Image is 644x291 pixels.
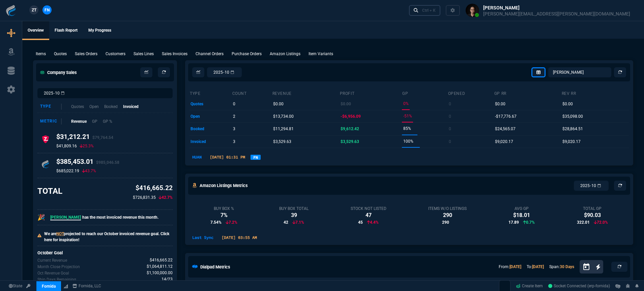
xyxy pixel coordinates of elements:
a: 30 Days [560,264,574,269]
p: 0.7% [523,219,535,225]
th: GP [402,88,447,98]
div: 39 [279,211,309,219]
p: 100% [403,137,413,146]
p: $35,098.00 [562,112,583,121]
p: From: [499,264,521,270]
p: Open [89,104,99,110]
span: Revenue for Oct. [150,257,173,263]
p: $9,020.17 [495,137,513,146]
a: Flash Report [49,21,83,40]
p: 0 [233,99,235,109]
p: 0% [403,99,409,108]
div: Metric [40,118,62,124]
div: Buy Box % [210,206,237,211]
p: $11,294.81 [273,124,294,134]
p: 0 [449,112,451,121]
a: Create Item [513,281,546,291]
div: Type [40,104,62,110]
p: Uses current month's data to project the month's close. [37,264,80,270]
span: Company Revenue Goal for Oct. [147,270,173,276]
h5: Company Sales [40,69,77,76]
p: $41,809.16 [56,143,77,149]
p: Sales Orders [75,51,97,57]
p: $0.00 [495,99,505,109]
p: [DATE] 03:55 AM [219,234,260,241]
p: Revenue [71,118,87,124]
span: Socket Connected (erp-fornida) [548,284,610,288]
p: -51% [403,111,412,121]
span: $79,764.54 [92,135,113,140]
span: 42 [284,219,288,225]
p: 42.7% [158,194,173,201]
th: GP RR [494,88,561,98]
th: revenue [272,88,340,98]
p: $24,565.07 [495,124,516,134]
p: -$6,956.09 [341,112,361,121]
a: [DATE] [532,264,544,269]
p: 43.7% [82,168,96,174]
h4: $385,453.01 [56,157,119,168]
p: Booked [104,104,118,110]
p: $0.00 [341,99,351,109]
p: Last Sync [189,234,216,241]
th: Rev RR [561,88,629,98]
p: $726,831.35 [133,194,156,201]
p: 7.2% [226,219,237,225]
span: 290 [442,219,449,225]
p: Quotes [71,104,84,110]
p: $3,529.63 [273,137,291,146]
div: Stock Not Listed [351,206,386,211]
h6: October Goal [37,250,173,256]
th: type [189,88,232,98]
a: My Progress [83,21,117,40]
div: $90.03 [577,211,608,219]
p: -$17,776.67 [495,112,517,121]
p: spec.value [141,270,173,276]
p: Span: [549,264,574,270]
div: Buy Box Total [279,206,309,211]
p: Amazon Listings [270,51,300,57]
div: Total GP [577,206,608,211]
p: 4.4% [367,219,379,225]
p: [DATE] 01:31 PM [207,154,248,160]
td: quotes [189,98,232,110]
span: Out of 23 ship days in Oct - there are 14 remaining. [162,276,173,283]
h5: Amazon Listings Metrics [200,182,248,189]
p: 🎉 [37,213,45,222]
span: Uses current month's data to project the month's close. [147,263,173,270]
p: Channel Orders [196,51,224,57]
p: spec.value [155,276,173,283]
a: FN [251,155,261,160]
p: Items [36,51,46,57]
p: 3 [233,124,235,134]
p: We are projected to reach our October invoiced revenue goal. Click here for inspiration! [44,231,173,243]
p: 25.3% [80,143,94,149]
div: Avg GP [508,206,535,211]
p: GP % [103,118,112,124]
p: Out of 23 ship days in Oct - there are 14 remaining. [37,277,76,283]
h3: TOTAL [37,186,62,196]
p: Sales Invoices [162,51,187,57]
div: 7% [210,211,237,219]
h4: $31,212.21 [56,133,113,143]
span: 7.54% [210,219,222,225]
p: Company Revenue Goal for Oct. [37,270,69,276]
p: $416,665.22 [133,183,173,193]
a: API TOKEN [24,283,32,289]
p: HUAN [189,154,204,160]
p: $0.00 [273,99,284,109]
div: Items w/o Listings [428,206,467,211]
p: $0.00 [562,99,573,109]
p: has the most invoiced revenue this month. [50,214,158,220]
p: 0 [449,99,451,109]
th: count [232,88,272,98]
p: spec.value [144,257,173,263]
td: invoiced [189,135,232,148]
p: $9,020.17 [562,137,581,146]
th: Profit [340,88,402,98]
a: [DATE] [509,264,521,269]
p: GP [92,118,97,124]
button: Open calendar [582,262,596,272]
p: 7.1% [292,219,304,225]
p: To: [527,264,544,270]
